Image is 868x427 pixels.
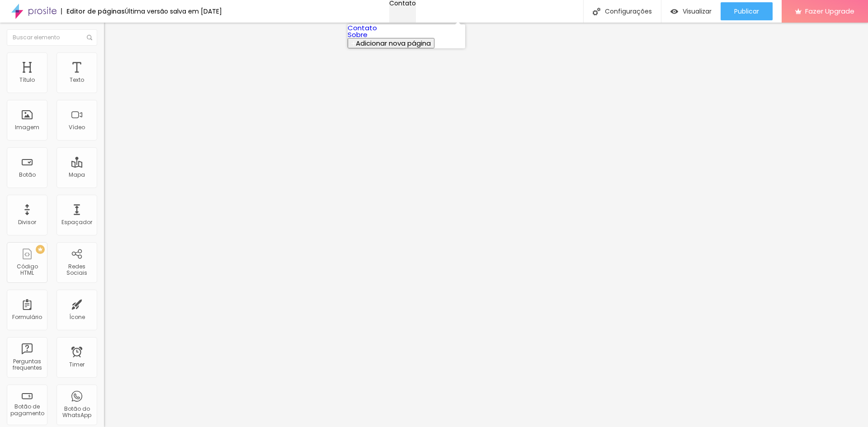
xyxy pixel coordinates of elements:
div: Timer [69,361,85,368]
span: Publicar [734,8,759,15]
a: Contato [348,23,377,33]
div: Texto [70,77,84,83]
span: Fazer Upgrade [805,7,854,15]
div: Formulário [12,314,42,320]
button: Publicar [721,2,773,20]
a: Sobre [348,30,368,39]
div: Última versão salva em [DATE] [125,8,222,14]
button: Adicionar nova página [348,38,434,48]
div: Divisor [18,219,36,225]
div: Imagem [15,124,39,131]
div: Botão [19,172,36,178]
div: Botão de pagamento [9,404,45,417]
span: Visualizar [683,8,712,15]
div: Botão do WhatsApp [59,406,94,419]
img: view-1.svg [670,8,678,15]
span: Adicionar nova página [356,38,431,48]
div: Vídeo [69,124,85,131]
div: Mapa [69,172,85,178]
img: Icone [593,8,600,15]
input: Buscar elemento [7,29,97,46]
div: Título [19,77,35,83]
div: Ícone [69,314,85,320]
button: Visualizar [661,2,721,20]
div: Redes Sociais [59,263,94,277]
img: Icone [87,35,92,40]
div: Código HTML [9,263,45,277]
div: Espaçador [61,219,92,225]
div: Perguntas frequentes [9,358,45,371]
div: Editor de páginas [61,8,125,14]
